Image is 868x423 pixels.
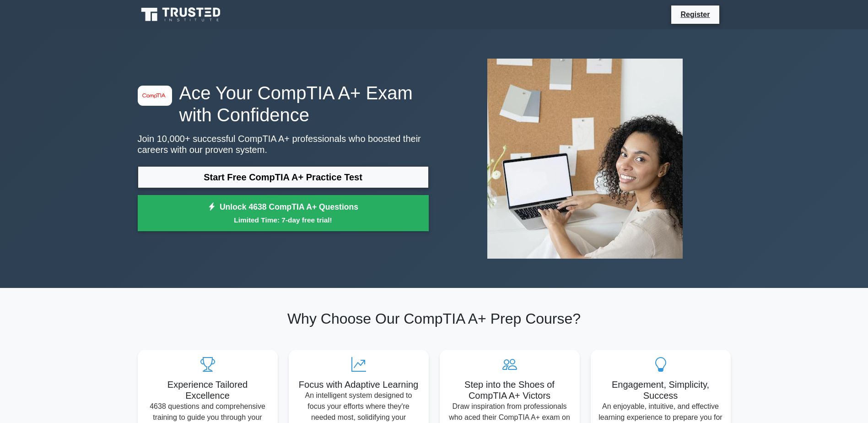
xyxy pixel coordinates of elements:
[138,166,429,188] a: Start Free CompTIA A+ Practice Test
[138,195,429,232] a: Unlock 4638 CompTIA A+ QuestionsLimited Time: 7-day free trial!
[145,379,270,401] h5: Experience Tailored Excellence
[149,215,417,225] small: Limited Time: 7-day free trial!
[138,310,731,327] h2: Why Choose Our CompTIA A+ Prep Course?
[675,9,715,20] a: Register
[138,133,429,155] p: Join 10,000+ successful CompTIA A+ professionals who boosted their careers with our proven system.
[598,379,723,401] h5: Engagement, Simplicity, Success
[296,379,421,390] h5: Focus with Adaptive Learning
[138,82,429,126] h1: Ace Your CompTIA A+ Exam with Confidence
[447,379,572,401] h5: Step into the Shoes of CompTIA A+ Victors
